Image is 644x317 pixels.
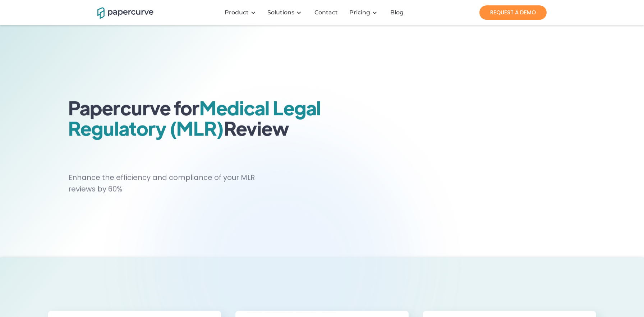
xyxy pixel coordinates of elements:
p: Enhance the efficiency and compliance of your MLR reviews by 60% [68,172,266,198]
div: Solutions [263,2,309,23]
div: Product [225,9,249,16]
span: Medical Legal Regulatory (MLR) [68,95,321,140]
div: Blog [390,9,404,16]
a: Pricing [349,9,370,16]
a: Contact [309,9,345,16]
a: REQUEST A DEMO [479,5,547,20]
a: home [97,6,144,19]
div: Product [220,2,263,23]
h1: Papercurve for Review [68,97,342,138]
div: Pricing [345,2,385,23]
a: Blog [385,9,411,16]
div: Contact [314,9,338,16]
div: Solutions [267,9,294,16]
